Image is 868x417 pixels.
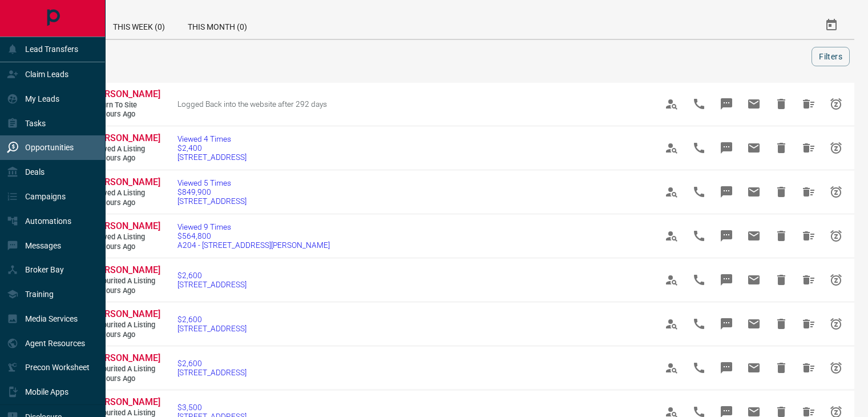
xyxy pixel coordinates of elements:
span: 11 hours ago [91,110,160,119]
a: Viewed 4 Times$2,400[STREET_ADDRESS] [177,134,247,162]
span: View Profile [658,90,685,118]
span: Hide [768,90,795,118]
a: [PERSON_NAME] [91,308,160,320]
a: $2,600[STREET_ADDRESS] [177,359,247,377]
span: [STREET_ADDRESS] [177,368,247,377]
span: Call [685,178,713,206]
span: [PERSON_NAME] [91,220,160,231]
a: $2,600[STREET_ADDRESS] [177,315,247,333]
span: Favourited a Listing [91,364,160,374]
span: [PERSON_NAME] [91,133,160,143]
span: Snooze [822,266,850,294]
span: Email [740,266,768,294]
span: Return to Site [91,101,160,110]
span: Message [713,354,740,382]
span: Viewed 5 Times [177,178,247,187]
span: Hide [768,134,795,162]
span: Email [740,222,768,250]
span: Message [713,266,740,294]
span: Hide [768,178,795,206]
div: This Week (0) [102,11,176,39]
span: 16 hours ago [91,330,160,340]
span: [PERSON_NAME] [91,308,160,319]
span: Hide [768,266,795,294]
span: Email [740,90,768,118]
span: $3,500 [177,403,247,412]
span: Email [740,354,768,382]
span: $849,900 [177,187,247,197]
span: Hide All from David Yurechuk [795,310,822,338]
span: Message [713,178,740,206]
a: [PERSON_NAME] [91,177,160,189]
span: $2,600 [177,315,247,324]
span: 15 hours ago [91,198,160,208]
span: Logged Back into the website after 292 days [177,99,327,109]
a: [PERSON_NAME] [91,89,160,101]
span: Viewed 4 Times [177,134,247,143]
span: 16 hours ago [91,374,160,384]
a: [PERSON_NAME] [91,352,160,364]
button: Filters [812,47,850,66]
a: Viewed 5 Times$849,900[STREET_ADDRESS] [177,178,247,206]
span: Hide [768,222,795,250]
span: Favourited a Listing [91,276,160,286]
span: [PERSON_NAME] [91,396,160,407]
span: [STREET_ADDRESS] [177,197,247,206]
span: Viewed a Listing [91,189,160,198]
span: View Profile [658,266,685,294]
span: [PERSON_NAME] [91,352,160,363]
span: Email [740,310,768,338]
button: Select Date Range [818,11,845,39]
span: Snooze [822,310,850,338]
span: View Profile [658,134,685,162]
a: [PERSON_NAME] [91,396,160,408]
span: Email [740,134,768,162]
span: [PERSON_NAME] [91,177,160,187]
span: Call [685,310,713,338]
a: [PERSON_NAME] [91,220,160,232]
span: Favourited a Listing [91,320,160,330]
span: Hide All from Jeffrey Lam [795,90,822,118]
span: Message [713,222,740,250]
span: Viewed a Listing [91,232,160,242]
a: [PERSON_NAME] [91,264,160,276]
span: Hide [768,354,795,382]
span: 16 hours ago [91,286,160,296]
span: 16 hours ago [91,242,160,252]
span: [PERSON_NAME] [91,89,160,99]
span: Call [685,134,713,162]
span: [STREET_ADDRESS] [177,153,247,162]
span: View Profile [658,310,685,338]
span: View Profile [658,178,685,206]
span: View Profile [658,354,685,382]
span: [STREET_ADDRESS] [177,280,247,289]
span: [PERSON_NAME] [91,264,160,275]
span: Viewed a Listing [91,145,160,154]
span: Hide All from David Yurechuk [795,134,822,162]
span: Email [740,178,768,206]
span: Viewed 9 Times [177,222,330,231]
span: Snooze [822,222,850,250]
span: Message [713,310,740,338]
a: Viewed 9 Times$564,800A204 - [STREET_ADDRESS][PERSON_NAME] [177,222,330,250]
span: Call [685,222,713,250]
span: Message [713,134,740,162]
a: [PERSON_NAME] [91,133,160,145]
span: A204 - [STREET_ADDRESS][PERSON_NAME] [177,240,330,250]
span: Call [685,354,713,382]
span: 12 hours ago [91,154,160,163]
span: Call [685,90,713,118]
span: $2,600 [177,271,247,280]
span: Message [713,90,740,118]
span: [STREET_ADDRESS] [177,324,247,333]
span: Hide All from Alisa Zhukova [795,178,822,206]
span: $564,800 [177,231,330,240]
span: Hide All from David Yurechuk [795,266,822,294]
span: Snooze [822,134,850,162]
a: $2,600[STREET_ADDRESS] [177,271,247,289]
span: $2,600 [177,359,247,368]
span: View Profile [658,222,685,250]
span: Hide [768,310,795,338]
span: Hide All from David Yurechuk [795,354,822,382]
span: Snooze [822,354,850,382]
